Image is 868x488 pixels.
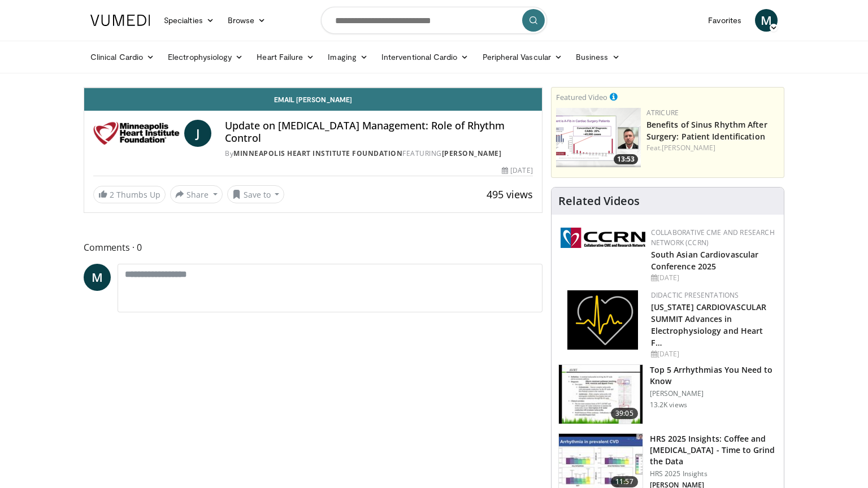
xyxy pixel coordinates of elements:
a: [PERSON_NAME] [662,143,715,152]
a: [US_STATE] CARDIOVASCULAR SUMMIT Advances in Electrophysiology and Heart F… [651,302,767,348]
a: Email [PERSON_NAME] [84,88,542,111]
img: 982c273f-2ee1-4c72-ac31-fa6e97b745f7.png.150x105_q85_crop-smart_upscale.png [556,108,641,167]
a: M [755,9,778,32]
a: Minneapolis Heart Institute Foundation [233,149,402,158]
img: VuMedi Logo [90,15,150,26]
p: [PERSON_NAME] [650,389,777,398]
video-js: Video Player [84,88,542,88]
input: Search topics, interventions [321,7,547,34]
div: [DATE] [651,273,775,283]
a: M [84,264,111,291]
img: a04ee3ba-8487-4636-b0fb-5e8d268f3737.png.150x105_q85_autocrop_double_scale_upscale_version-0.2.png [561,228,645,248]
span: 495 views [487,188,533,201]
a: Business [569,46,627,68]
a: 39:05 Top 5 Arrhythmias You Need to Know [PERSON_NAME] 13.2K views [558,364,777,424]
a: South Asian Cardiovascular Conference 2025 [651,249,759,272]
span: 2 [110,189,114,200]
a: Collaborative CME and Research Network (CCRN) [651,228,775,247]
img: Minneapolis Heart Institute Foundation [93,120,180,147]
a: J [184,120,211,147]
a: Browse [221,9,273,32]
h3: HRS 2025 Insights: Coffee and [MEDICAL_DATA] - Time to Grind the Data [650,433,777,467]
img: 1860aa7a-ba06-47e3-81a4-3dc728c2b4cf.png.150x105_q85_autocrop_double_scale_upscale_version-0.2.png [567,290,638,350]
p: 13.2K views [650,400,687,409]
a: Clinical Cardio [84,46,161,68]
a: 13:53 [556,108,641,167]
div: [DATE] [651,349,775,359]
div: [DATE] [502,165,532,176]
span: 13:53 [614,154,638,164]
a: Peripheral Vascular [476,46,569,68]
span: Comments 0 [84,240,542,255]
a: Electrophysiology [161,46,250,68]
a: Imaging [321,46,375,68]
h4: Update on [MEDICAL_DATA] Management: Role of Rhythm Control [225,120,532,144]
span: 11:57 [611,476,638,487]
button: Share [170,185,223,203]
h3: Top 5 Arrhythmias You Need to Know [650,364,777,387]
button: Save to [227,185,285,203]
span: 39:05 [611,408,638,419]
a: Benefits of Sinus Rhythm After Surgery: Patient Identification [646,119,767,142]
a: Heart Failure [250,46,321,68]
a: [PERSON_NAME] [442,149,502,158]
a: Interventional Cardio [375,46,476,68]
a: Favorites [701,9,748,32]
div: Didactic Presentations [651,290,775,300]
div: By FEATURING [225,149,532,159]
small: Featured Video [556,92,607,102]
a: 2 Thumbs Up [93,186,166,203]
a: Specialties [157,9,221,32]
img: e6be7ba5-423f-4f4d-9fbf-6050eac7a348.150x105_q85_crop-smart_upscale.jpg [559,365,643,424]
p: HRS 2025 Insights [650,469,777,478]
a: AtriCure [646,108,679,117]
div: Feat. [646,143,779,153]
h4: Related Videos [558,194,640,208]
